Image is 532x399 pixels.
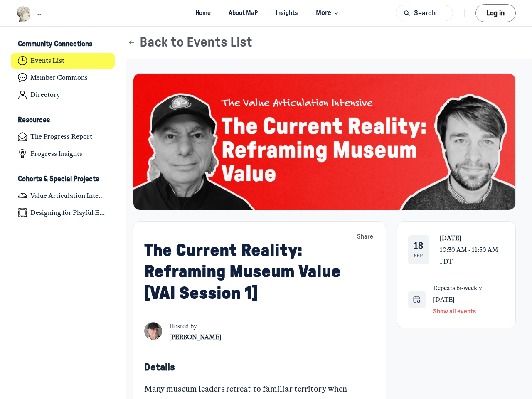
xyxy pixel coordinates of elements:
[169,331,222,343] a: View user profile
[144,322,162,343] a: View user profile
[11,37,115,52] button: Community ConnectionsCollapse space
[433,305,476,317] button: Show all events
[433,308,476,315] span: Show all events
[144,361,375,374] h5: Details
[440,234,461,242] span: [DATE]
[221,5,265,21] a: About MaP
[414,241,423,251] div: 18
[11,205,115,220] a: Designing for Playful Engagement
[11,188,115,203] a: Value Articulation Intensive (Cultural Leadership Lab)
[30,57,64,65] h4: Events List
[188,5,218,21] a: Home
[117,27,532,59] header: Page Header
[30,133,92,141] h4: The Progress Report
[30,74,88,82] h4: Member Commons
[144,240,355,305] h1: The Current Reality: Reframing Museum Value [VAI Session 1]
[433,284,482,303] span: Repeats bi-weekly [DATE]
[169,333,222,341] span: [PERSON_NAME]
[30,150,82,158] h4: Progress Insights
[440,246,498,265] span: 10:30 AM - 11:50 AM PDT
[357,232,373,241] span: Share
[11,129,115,145] a: The Progress Report
[11,172,115,186] button: Cohorts & Special ProjectsCollapse space
[309,5,344,21] button: More
[30,192,108,200] h4: Value Articulation Intensive (Cultural Leadership Lab)
[16,5,43,23] button: Museums as Progress logo
[414,252,423,259] div: Sep
[30,209,108,217] h4: Designing for Playful Engagement
[11,113,115,128] button: ResourcesCollapse space
[268,5,305,21] a: Insights
[11,53,115,69] a: Events List
[11,70,115,86] a: Member Commons
[396,5,453,21] button: Search
[475,4,516,22] button: Log in
[11,146,115,162] a: Progress Insights
[18,40,92,49] h3: Community Connections
[355,231,375,243] button: Share
[128,34,252,51] button: Back to Events List
[316,7,340,19] span: More
[16,6,32,22] img: Museums as Progress logo
[30,91,60,99] h4: Directory
[11,87,115,103] a: Directory
[18,116,50,125] h3: Resources
[18,175,99,184] h3: Cohorts & Special Projects
[169,322,222,331] span: Hosted by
